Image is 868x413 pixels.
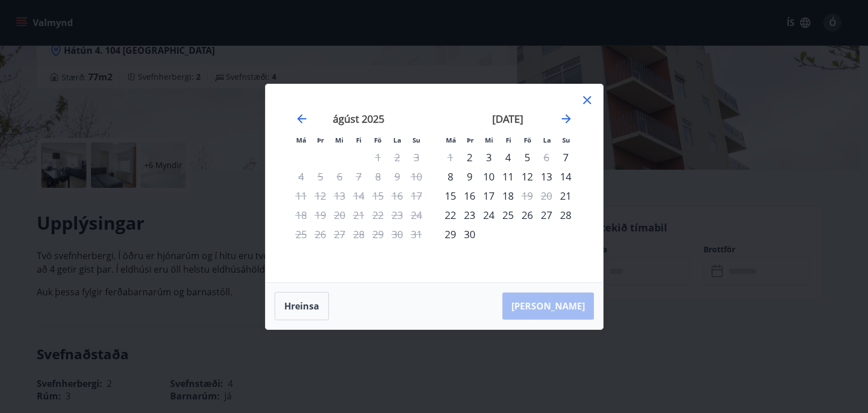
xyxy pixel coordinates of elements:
div: 14 [556,167,575,186]
td: Not available. föstudagur, 19. september 2025 [518,186,537,205]
td: Not available. laugardagur, 16. ágúst 2025 [388,186,407,205]
small: Má [446,136,456,144]
div: Aðeins útritun í boði [518,186,537,205]
div: 30 [460,225,479,244]
td: Not available. laugardagur, 30. ágúst 2025 [388,225,407,244]
td: laugardagur, 27. september 2025 [537,205,556,225]
div: Aðeins útritun í boði [537,148,556,167]
td: Not available. miðvikudagur, 20. ágúst 2025 [330,205,349,225]
td: fimmtudagur, 4. september 2025 [498,148,518,167]
td: Not available. sunnudagur, 10. ágúst 2025 [407,167,426,186]
small: Þr [467,136,474,144]
td: Not available. föstudagur, 1. ágúst 2025 [368,148,388,167]
td: föstudagur, 12. september 2025 [518,167,537,186]
div: 11 [498,167,518,186]
td: Not available. laugardagur, 20. september 2025 [537,186,556,205]
td: þriðjudagur, 23. september 2025 [460,205,479,225]
td: þriðjudagur, 30. september 2025 [460,225,479,244]
div: Aðeins innritun í boði [556,186,575,205]
small: Fö [374,136,381,144]
button: Hreinsa [275,292,329,320]
strong: [DATE] [492,112,523,126]
div: 13 [537,167,556,186]
small: La [393,136,401,144]
div: 10 [479,167,498,186]
div: 9 [460,167,479,186]
td: Not available. föstudagur, 29. ágúst 2025 [368,225,388,244]
td: miðvikudagur, 17. september 2025 [479,186,498,205]
div: Aðeins innritun í boði [460,148,479,167]
td: Not available. sunnudagur, 17. ágúst 2025 [407,186,426,205]
td: Not available. fimmtudagur, 7. ágúst 2025 [349,167,368,186]
div: 25 [498,205,518,225]
td: Not available. mánudagur, 25. ágúst 2025 [292,225,311,244]
td: Not available. fimmtudagur, 21. ágúst 2025 [349,205,368,225]
div: 24 [479,205,498,225]
td: miðvikudagur, 10. september 2025 [479,167,498,186]
div: Move forward to switch to the next month. [559,112,573,126]
small: Má [296,136,306,144]
td: Not available. sunnudagur, 24. ágúst 2025 [407,205,426,225]
td: Not available. þriðjudagur, 19. ágúst 2025 [311,205,330,225]
td: mánudagur, 15. september 2025 [441,186,460,205]
td: sunnudagur, 21. september 2025 [556,186,575,205]
small: Mi [485,136,493,144]
td: laugardagur, 13. september 2025 [537,167,556,186]
div: Move backward to switch to the previous month. [295,112,309,126]
td: miðvikudagur, 24. september 2025 [479,205,498,225]
td: Not available. þriðjudagur, 12. ágúst 2025 [311,186,330,205]
td: Not available. þriðjudagur, 26. ágúst 2025 [311,225,330,244]
td: þriðjudagur, 16. september 2025 [460,186,479,205]
td: Not available. mánudagur, 1. september 2025 [441,148,460,167]
div: 28 [556,205,575,225]
td: fimmtudagur, 25. september 2025 [498,205,518,225]
small: Fö [524,136,531,144]
td: Not available. fimmtudagur, 28. ágúst 2025 [349,225,368,244]
td: Not available. laugardagur, 2. ágúst 2025 [388,148,407,167]
small: Su [413,136,420,144]
small: Fi [506,136,511,144]
div: 27 [537,205,556,225]
td: föstudagur, 26. september 2025 [518,205,537,225]
div: 15 [441,186,460,205]
small: Fi [356,136,362,144]
td: Not available. sunnudagur, 31. ágúst 2025 [407,225,426,244]
td: Not available. sunnudagur, 3. ágúst 2025 [407,148,426,167]
div: Aðeins innritun í boði [556,148,575,167]
td: sunnudagur, 7. september 2025 [556,148,575,167]
div: 8 [441,167,460,186]
div: 29 [441,225,460,244]
td: Not available. laugardagur, 6. september 2025 [537,148,556,167]
td: Not available. mánudagur, 4. ágúst 2025 [292,167,311,186]
td: Not available. föstudagur, 22. ágúst 2025 [368,205,388,225]
td: Not available. laugardagur, 9. ágúst 2025 [388,167,407,186]
div: 18 [498,186,518,205]
td: Not available. miðvikudagur, 6. ágúst 2025 [330,167,349,186]
div: 22 [441,205,460,225]
div: 17 [479,186,498,205]
td: mánudagur, 8. september 2025 [441,167,460,186]
small: Su [562,136,570,144]
div: 5 [518,148,537,167]
td: föstudagur, 5. september 2025 [518,148,537,167]
td: Not available. miðvikudagur, 13. ágúst 2025 [330,186,349,205]
small: Mi [335,136,344,144]
td: Not available. mánudagur, 18. ágúst 2025 [292,205,311,225]
div: 23 [460,205,479,225]
td: Not available. föstudagur, 8. ágúst 2025 [368,167,388,186]
td: Not available. þriðjudagur, 5. ágúst 2025 [311,167,330,186]
td: þriðjudagur, 2. september 2025 [460,148,479,167]
small: La [543,136,551,144]
small: Þr [317,136,324,144]
td: fimmtudagur, 11. september 2025 [498,167,518,186]
td: fimmtudagur, 18. september 2025 [498,186,518,205]
td: Not available. mánudagur, 11. ágúst 2025 [292,186,311,205]
div: Calendar [279,98,589,269]
td: Not available. miðvikudagur, 27. ágúst 2025 [330,225,349,244]
td: miðvikudagur, 3. september 2025 [479,148,498,167]
div: 26 [518,205,537,225]
div: 4 [498,148,518,167]
td: sunnudagur, 28. september 2025 [556,205,575,225]
div: 12 [518,167,537,186]
td: Not available. föstudagur, 15. ágúst 2025 [368,186,388,205]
